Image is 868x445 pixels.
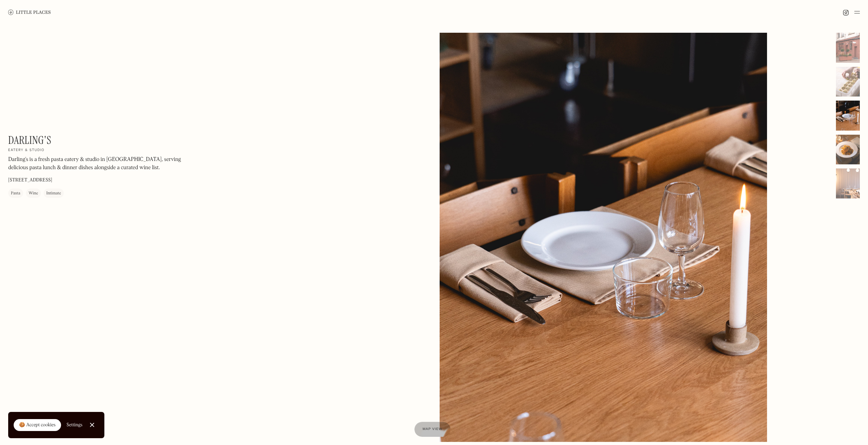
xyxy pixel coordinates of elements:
[8,177,52,184] p: [STREET_ADDRESS]
[85,418,99,432] a: Close Cookie Popup
[67,417,83,433] a: Settings
[46,190,61,197] div: Intimate
[19,422,56,429] div: 🍪 Accept cookies
[423,427,442,431] span: Map view
[8,134,51,147] h1: Darling's
[414,422,451,437] a: Map view
[8,148,44,153] h2: Eatery & studio
[67,422,83,427] div: Settings
[29,190,38,197] div: Wine
[8,155,192,172] p: Darling's is a fresh pasta eatery & studio in [GEOGRAPHIC_DATA], serving delicious pasta lunch & ...
[11,190,20,197] div: Pasta
[14,419,61,431] a: 🍪 Accept cookies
